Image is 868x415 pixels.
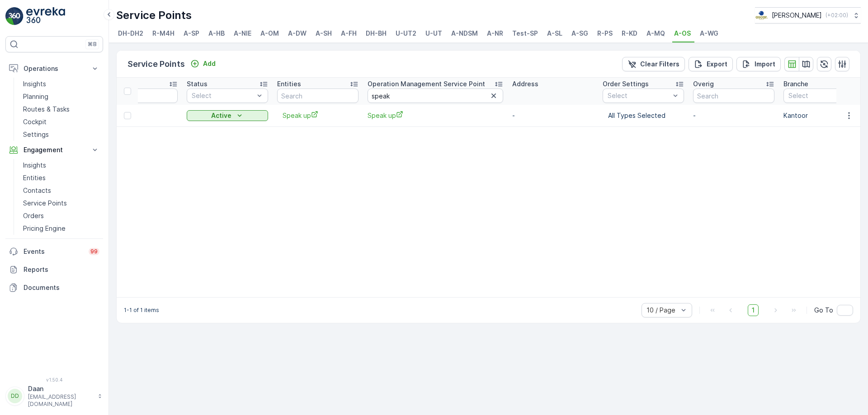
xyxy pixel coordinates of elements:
[28,384,93,393] p: Daan
[755,60,775,69] p: Import
[23,92,48,101] p: Planning
[187,58,219,69] button: Add
[152,29,175,38] span: R-M4H
[508,105,598,126] td: -
[736,57,781,71] button: Import
[451,29,478,38] span: A-NDSM
[23,186,51,195] p: Contacts
[26,7,65,25] img: logo_light-DOdMpM7g.png
[368,89,503,103] input: Search
[707,60,727,69] p: Export
[5,279,103,297] a: Documents
[5,7,24,25] img: logo
[277,89,359,103] input: Search
[5,261,103,279] a: Reports
[341,29,357,38] span: A-FH
[118,29,143,38] span: DH-DH2
[755,7,861,23] button: [PERSON_NAME](+02:00)
[512,29,538,38] span: Test-SP
[19,128,103,141] a: Settings
[24,283,99,292] p: Documents
[127,58,185,70] p: Service Points
[512,79,538,89] p: Address
[755,10,768,20] img: basis-logo_rgb2x.png
[19,78,103,90] a: Insights
[187,110,268,121] button: Active
[772,11,822,20] p: [PERSON_NAME]
[19,184,103,197] a: Contacts
[571,29,588,38] span: A-SG
[23,161,46,170] p: Insights
[24,64,85,73] p: Operations
[124,307,159,314] p: 1-1 of 1 items
[487,29,503,38] span: A-NR
[28,393,93,408] p: [EMAIL_ADDRESS][DOMAIN_NAME]
[24,265,99,274] p: Reports
[693,111,774,120] p: -
[622,29,637,38] span: R-KD
[19,116,103,128] a: Cockpit
[674,29,691,38] span: A-OS
[116,8,192,23] p: Service Points
[283,111,353,120] span: Speak up
[88,41,97,48] p: ⌘B
[19,103,103,116] a: Routes & Tasks
[203,59,216,68] p: Add
[23,117,47,126] p: Cockpit
[748,304,759,316] span: 1
[5,242,103,261] a: Events99
[826,12,848,19] p: ( +02:00 )
[19,90,103,103] a: Planning
[19,222,103,235] a: Pricing Engine
[23,224,66,233] p: Pricing Engine
[211,111,231,120] p: Active
[19,210,103,222] a: Orders
[90,248,98,255] p: 99
[23,211,44,220] p: Orders
[693,79,714,89] p: Overig
[8,389,22,403] div: DD
[19,197,103,210] a: Service Points
[597,29,613,38] span: R-PS
[368,111,503,120] a: Speak up
[277,79,301,89] p: Entities
[208,29,225,38] span: A-HB
[5,377,103,382] span: v 1.50.4
[640,60,679,69] p: Clear Filters
[192,91,254,100] p: Select
[19,159,103,172] a: Insights
[608,111,679,120] p: All Types Selected
[547,29,562,38] span: A-SL
[788,91,851,100] p: Select
[23,130,49,139] p: Settings
[23,105,70,114] p: Routes & Tasks
[124,112,131,119] div: Toggle Row Selected
[24,247,83,256] p: Events
[5,60,103,78] button: Operations
[368,79,485,89] p: Operation Management Service Point
[814,306,833,315] span: Go To
[24,145,85,154] p: Engagement
[700,29,718,38] span: A-WG
[783,111,865,120] p: Kantoor
[288,29,307,38] span: A-DW
[19,172,103,184] a: Entities
[689,57,733,71] button: Export
[622,57,685,71] button: Clear Filters
[23,199,67,208] p: Service Points
[603,79,649,89] p: Order Settings
[608,91,670,100] p: Select
[646,29,665,38] span: A-MQ
[184,29,199,38] span: A-SP
[396,29,416,38] span: U-UT2
[425,29,442,38] span: U-UT
[23,79,46,89] p: Insights
[693,89,774,103] input: Search
[366,29,387,38] span: DH-BH
[5,141,103,159] button: Engagement
[187,79,208,89] p: Status
[23,173,46,182] p: Entities
[234,29,251,38] span: A-NIE
[5,384,103,408] button: DDDaan[EMAIL_ADDRESS][DOMAIN_NAME]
